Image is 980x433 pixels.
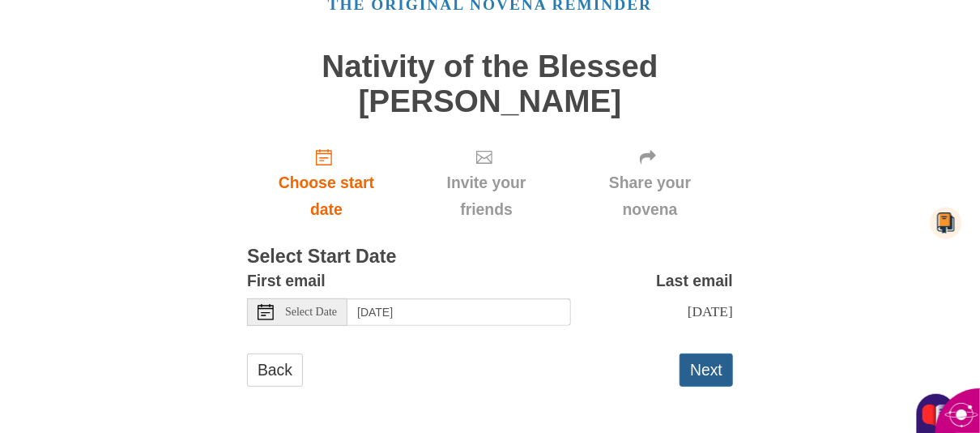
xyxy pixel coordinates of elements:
a: Choose start date [247,135,406,231]
label: Last email [656,268,733,294]
span: Invite your friends [422,169,551,223]
label: First email [247,268,326,294]
h3: Select Start Date [247,247,733,268]
a: Back [247,354,303,387]
h1: Nativity of the Blessed [PERSON_NAME] [247,49,733,118]
span: Share your novena [583,169,717,223]
span: Choose start date [263,169,390,223]
span: Select Date [285,307,337,318]
div: Click "Next" to confirm your start date first. [567,135,733,231]
span: [DATE] [688,303,733,319]
div: Click "Next" to confirm your start date first. [406,135,567,231]
button: Next [680,354,733,387]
